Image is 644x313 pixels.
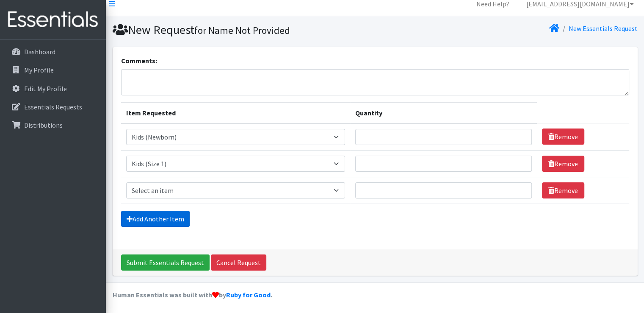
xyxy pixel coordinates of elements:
th: Item Requested [121,102,350,123]
a: Remove [542,156,584,172]
a: Add Another Item [121,211,190,227]
p: Edit My Profile [24,84,67,93]
strong: Human Essentials was built with by . [113,291,272,299]
a: Ruby for Good [226,291,271,299]
input: Submit Essentials Request [121,254,210,271]
a: Dashboard [3,43,102,60]
a: Remove [542,182,584,198]
a: Remove [542,129,584,145]
th: Quantity [350,102,537,123]
p: Dashboard [24,48,55,56]
a: Edit My Profile [3,80,102,97]
a: New Essentials Request [569,24,638,33]
a: Distributions [3,117,102,134]
small: for Name Not Provided [194,24,290,36]
img: HumanEssentials [3,6,102,34]
label: Comments: [121,56,157,66]
a: Essentials Requests [3,98,102,115]
p: Essentials Requests [24,103,82,111]
p: Distributions [24,121,63,129]
a: Cancel Request [211,254,266,271]
a: My Profile [3,61,102,78]
p: My Profile [24,66,54,74]
h1: New Request [113,22,372,37]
